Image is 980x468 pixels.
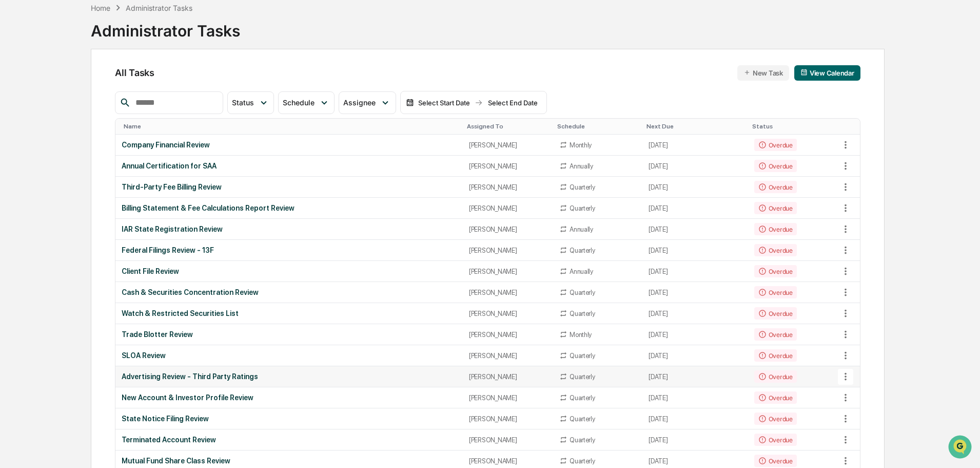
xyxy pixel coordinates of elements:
[570,415,595,423] div: Quarterly
[283,98,315,107] span: Schedule
[10,79,29,97] img: 1746055101610-c473b297-6a78-478c-a979-82029cc54cd1
[122,351,456,360] div: SLOA Review
[10,150,18,158] div: 🔎
[232,98,254,107] span: Status
[122,204,456,212] div: Billing Statement & Fee Calculations Report Review
[642,177,748,198] td: [DATE]
[469,415,547,423] div: [PERSON_NAME]
[469,457,547,465] div: [PERSON_NAME]
[469,226,547,233] div: [PERSON_NAME]
[754,413,797,425] div: Overdue
[72,174,124,182] a: Powered byPylon
[91,13,240,40] div: Administrator Tasks
[570,394,595,402] div: Quarterly
[570,183,595,191] div: Quarterly
[469,162,547,170] div: [PERSON_NAME]
[642,324,748,345] td: [DATE]
[646,123,743,130] div: Toggle SortBy
[122,394,456,402] div: New Account & Investor Profile Review
[754,202,797,214] div: Overdue
[122,457,456,465] div: Mutual Fund Share Class Review
[122,267,456,275] div: Client File Review
[570,162,593,170] div: Annually
[467,123,549,130] div: Toggle SortBy
[557,123,638,130] div: Toggle SortBy
[6,125,70,144] a: 🖐️Preclearance
[754,181,797,193] div: Overdue
[102,174,124,182] span: Pylon
[800,69,808,76] img: calendar
[469,289,547,296] div: [PERSON_NAME]
[754,349,797,362] div: Overdue
[642,345,748,366] td: [DATE]
[469,436,547,444] div: [PERSON_NAME]
[754,455,797,467] div: Overdue
[642,135,748,156] td: [DATE]
[754,286,797,298] div: Overdue
[469,204,547,212] div: [PERSON_NAME]
[754,265,797,277] div: Overdue
[485,99,541,107] div: Select End Date
[570,268,593,275] div: Annually
[642,429,748,451] td: [DATE]
[642,387,748,408] td: [DATE]
[642,219,748,240] td: [DATE]
[469,141,547,149] div: [PERSON_NAME]
[754,139,797,151] div: Overdue
[126,4,192,12] div: Administrator Tasks
[122,183,456,191] div: Third-Party Fee Billing Review
[343,98,376,107] span: Assignee
[642,198,748,219] td: [DATE]
[754,391,797,404] div: Overdue
[469,183,547,191] div: [PERSON_NAME]
[754,307,797,320] div: Overdue
[122,225,456,233] div: IAR State Registration Review
[469,247,547,254] div: [PERSON_NAME]
[570,226,593,233] div: Annually
[570,141,592,149] div: Monthly
[475,99,483,107] img: arrow right
[91,4,110,12] div: Home
[122,288,456,296] div: Cash & Securities Concentration Review
[754,370,797,383] div: Overdue
[947,434,975,462] iframe: Open customer support
[839,123,860,130] div: Toggle SortBy
[122,162,456,170] div: Annual Certification for SAA
[21,149,65,159] span: Data Lookup
[469,331,547,339] div: [PERSON_NAME]
[115,67,154,78] span: All Tasks
[794,65,860,81] button: View Calendar
[469,268,547,275] div: [PERSON_NAME]
[122,436,456,444] div: Terminated Account Review
[642,261,748,282] td: [DATE]
[85,129,127,140] span: Attestations
[122,372,456,381] div: Advertising Review - Third Party Ratings
[754,434,797,446] div: Overdue
[642,303,748,324] td: [DATE]
[754,160,797,172] div: Overdue
[642,366,748,387] td: [DATE]
[35,89,130,97] div: We're available if you need us!
[642,156,748,177] td: [DATE]
[570,352,595,360] div: Quarterly
[10,130,18,139] div: 🖐️
[469,394,547,402] div: [PERSON_NAME]
[122,415,456,423] div: State Notice Filing Review
[642,408,748,429] td: [DATE]
[122,246,456,254] div: Federal Filings Review - 13F
[570,204,595,212] div: Quarterly
[21,129,66,140] span: Preclearance
[124,123,458,130] div: Toggle SortBy
[122,330,456,339] div: Trade Blotter Review
[35,79,168,89] div: Start new chat
[469,310,547,317] div: [PERSON_NAME]
[70,125,131,144] a: 🗄️Attestations
[570,310,595,317] div: Quarterly
[469,373,547,381] div: [PERSON_NAME]
[174,82,187,94] button: Start new chat
[469,352,547,360] div: [PERSON_NAME]
[752,123,835,130] div: Toggle SortBy
[416,99,473,107] div: Select Start Date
